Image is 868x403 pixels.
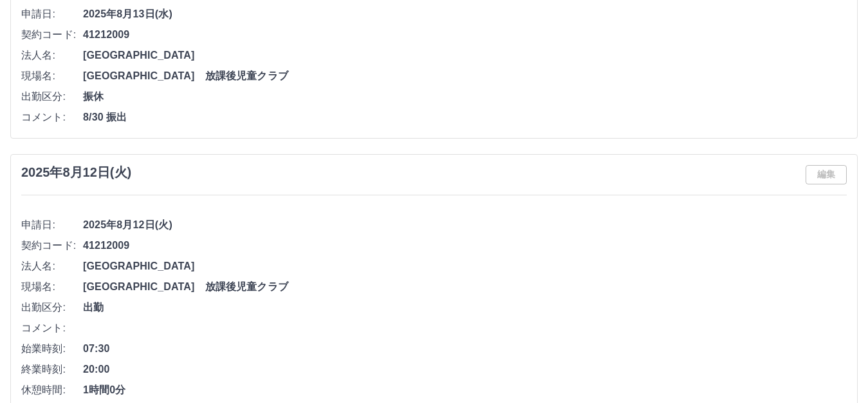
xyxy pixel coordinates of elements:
[21,68,83,84] span: 現場名:
[21,89,83,104] span: 出勤区分:
[83,68,847,84] span: [GEOGRAPHIC_DATA] 放課後児童クラブ
[83,279,847,295] span: [GEOGRAPHIC_DATA] 放課後児童クラブ
[21,259,83,274] span: 法人名:
[83,362,847,377] span: 20:00
[83,27,847,43] span: 41212009
[21,320,83,336] span: コメント:
[83,89,847,104] span: 振休
[21,165,131,180] h3: 2025年8月12日(火)
[21,238,83,253] span: 契約コード:
[83,6,847,22] span: 2025年8月13日(水)
[83,110,847,125] span: 8/30 振出
[21,279,83,295] span: 現場名:
[21,341,83,357] span: 始業時刻:
[21,110,83,125] span: コメント:
[21,300,83,315] span: 出勤区分:
[83,382,847,398] span: 1時間0分
[21,48,83,63] span: 法人名:
[21,27,83,43] span: 契約コード:
[83,217,847,233] span: 2025年8月12日(火)
[21,6,83,22] span: 申請日:
[83,48,847,63] span: [GEOGRAPHIC_DATA]
[21,217,83,233] span: 申請日:
[83,341,847,357] span: 07:30
[83,300,847,315] span: 出勤
[83,238,847,253] span: 41212009
[21,362,83,377] span: 終業時刻:
[21,382,83,398] span: 休憩時間:
[83,259,847,274] span: [GEOGRAPHIC_DATA]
